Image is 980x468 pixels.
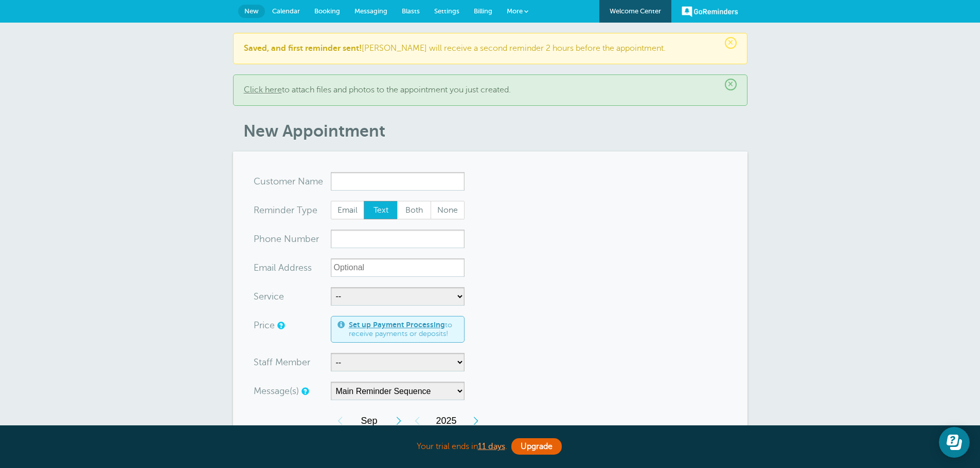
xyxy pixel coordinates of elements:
a: Simple templates and custom messages will use the reminder schedule set under Settings > Reminder... [301,388,308,395]
span: × [725,37,737,49]
label: Price [254,321,275,330]
label: Both [397,201,431,219]
span: tomer N [270,177,305,186]
span: Both [398,201,431,219]
span: Booking [314,7,340,15]
span: Ema [254,263,272,272]
span: None [431,201,464,219]
h1: New Appointment [243,121,747,141]
label: None [431,201,465,219]
iframe: Resource center [939,427,970,458]
span: Blasts [402,7,420,15]
div: Next Month [389,410,408,431]
div: mber [254,230,331,248]
span: il Add [272,263,295,272]
label: Staff Member [254,358,310,367]
a: Upgrade [511,438,562,455]
div: Previous Month [331,410,349,431]
a: Click here [244,85,282,95]
label: Text [364,201,398,219]
label: Service [254,292,284,301]
span: September [349,410,389,431]
b: Saved, and first reminder sent! [244,44,362,53]
span: × [725,79,737,90]
label: Email [331,201,365,219]
a: New [238,5,265,18]
span: Text [364,201,397,219]
span: Email [331,201,364,219]
div: Your trial ends in . [233,436,747,458]
p: to attach files and photos to the appointment you just created. [244,85,737,95]
span: Pho [254,234,271,244]
span: 2025 [426,410,467,431]
label: Message(s) [254,386,299,396]
span: Billing [474,7,492,15]
input: Optional [331,258,465,277]
span: New [244,7,259,15]
span: to receive payments or deposits! [349,321,458,339]
div: ame [254,172,331,191]
span: Settings [434,7,459,15]
span: ne Nu [271,234,297,244]
div: Next Year [467,410,485,431]
span: Messaging [354,7,387,15]
label: Reminder Type [254,205,317,215]
span: Calendar [272,7,300,15]
div: Previous Year [408,410,426,431]
a: 11 days [478,442,505,451]
span: More [507,7,523,15]
span: Cus [254,177,270,186]
div: ress [254,258,331,277]
a: An optional price for the appointment. If you set a price, you can include a payment link in your... [277,322,283,329]
p: [PERSON_NAME] will receive a second reminder 2 hours before the appointment. [244,44,737,53]
a: Set up Payment Processing [349,321,445,329]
